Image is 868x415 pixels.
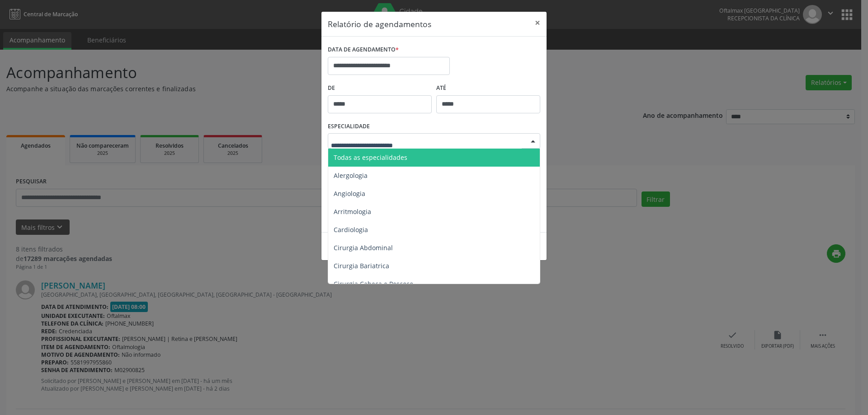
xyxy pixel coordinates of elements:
[334,280,413,288] span: Cirurgia Cabeça e Pescoço
[528,12,547,34] button: Close
[334,207,371,216] span: Arritmologia
[334,225,368,234] span: Cardiologia
[328,81,432,95] label: De
[334,153,407,162] span: Todas as especialidades
[328,43,399,57] label: DATA DE AGENDAMENTO
[334,261,389,270] span: Cirurgia Bariatrica
[436,81,540,95] label: ATÉ
[328,18,431,30] h5: Relatório de agendamentos
[328,120,370,134] label: ESPECIALIDADE
[334,243,393,252] span: Cirurgia Abdominal
[334,189,365,198] span: Angiologia
[334,171,368,180] span: Alergologia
